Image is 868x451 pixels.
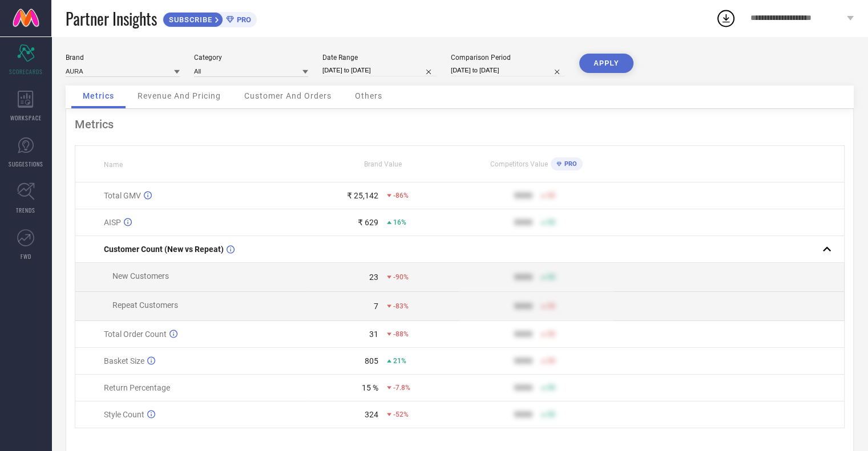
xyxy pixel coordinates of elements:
[514,273,532,282] div: 9999
[369,273,378,282] div: 23
[9,67,43,76] span: SCORECARDS
[393,411,409,419] span: -52%
[75,117,845,131] div: Metrics
[393,357,406,365] span: 21%
[365,356,378,365] div: 805
[393,330,409,338] span: -88%
[104,410,144,419] span: Style Count
[83,91,114,100] span: Metrics
[374,302,378,311] div: 7
[104,330,167,339] span: Total Order Count
[104,356,144,365] span: Basket Size
[163,15,215,24] span: SUBSCRIBE
[451,64,565,76] input: Select comparison period
[9,160,43,168] span: SUGGESTIONS
[393,192,409,200] span: -86%
[355,91,382,100] span: Others
[104,383,170,392] span: Return Percentage
[112,300,178,310] span: Repeat Customers
[393,218,406,226] span: 16%
[362,383,378,392] div: 15 %
[66,54,180,62] div: Brand
[393,273,409,281] span: -90%
[104,191,141,200] span: Total GMV
[104,218,121,227] span: AISP
[16,206,35,214] span: TRENDS
[393,302,409,310] span: -83%
[716,8,736,29] div: Open download list
[547,411,555,419] span: 50
[66,7,157,30] span: Partner Insights
[347,191,378,200] div: ₹ 25,142
[358,218,378,227] div: ₹ 629
[547,384,555,392] span: 50
[514,383,532,392] div: 9999
[579,54,633,73] button: APPLY
[138,91,221,100] span: Revenue And Pricing
[364,160,402,168] span: Brand Value
[562,160,577,168] span: PRO
[547,330,555,338] span: 50
[393,384,410,392] span: -7.8%
[547,357,555,365] span: 50
[194,54,308,62] div: Category
[234,15,251,24] span: PRO
[514,330,532,339] div: 9999
[490,160,548,168] span: Competitors Value
[514,356,532,365] div: 9999
[104,161,123,169] span: Name
[547,302,555,310] span: 50
[514,302,532,311] div: 9999
[514,191,532,200] div: 9999
[10,113,42,122] span: WORKSPACE
[163,9,257,27] a: SUBSCRIBEPRO
[369,330,378,339] div: 31
[244,91,332,100] span: Customer And Orders
[547,192,555,200] span: 50
[322,54,437,62] div: Date Range
[104,245,224,254] span: Customer Count (New vs Repeat)
[322,64,437,76] input: Select date range
[514,410,532,419] div: 9999
[547,218,555,226] span: 50
[514,218,532,227] div: 9999
[451,54,565,62] div: Comparison Period
[547,273,555,281] span: 50
[21,252,31,261] span: FWD
[112,271,169,281] span: New Customers
[365,410,378,419] div: 324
